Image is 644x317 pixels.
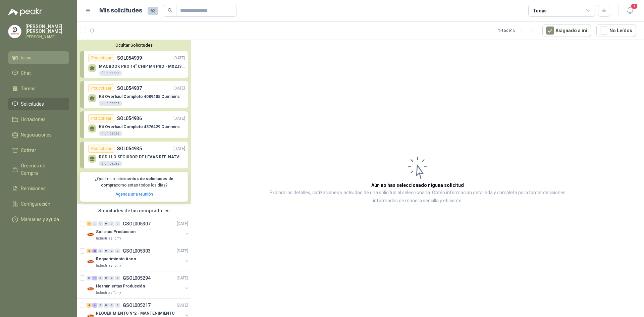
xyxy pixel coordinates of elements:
[87,230,95,239] img: Company Logo
[8,159,69,179] a: Órdenes de Compra
[177,248,188,254] p: [DATE]
[168,8,172,13] span: search
[98,221,103,226] div: 0
[173,115,185,122] p: [DATE]
[115,303,120,308] div: 0
[21,147,36,154] span: Cotizar
[87,247,190,268] a: 2 25 0 0 0 0 GSOL005303[DATE] Company LogoRequerimiento AseoIndustrias Tomy
[99,70,122,76] div: 1 Unidades
[21,162,63,177] span: Órdenes de Compra
[498,25,537,36] div: 1 - 15 de 15
[96,256,136,262] p: Requerimiento Aseo
[87,221,92,226] div: 3
[123,303,151,308] p: GSOL005217
[117,54,142,62] p: SOL054939
[21,54,32,61] span: Inicio
[96,283,145,289] p: Herramientas Producción
[173,55,185,61] p: [DATE]
[99,155,185,159] p: RODILLO SEGUIDOR DE LEVAS REF. NATV-17-PPA [PERSON_NAME]
[21,200,50,208] span: Configuración
[104,221,109,226] div: 0
[87,276,92,280] div: 0
[8,198,69,210] a: Configuración
[96,290,121,296] p: Industrias Tomy
[258,189,577,205] p: Explora los detalles, cotizaciones y actividad de una solicitud al seleccionarla. Obtén informaci...
[87,303,92,308] div: 4
[115,221,120,226] div: 0
[80,142,188,168] a: Por cotizarSOL054935[DATE] RODILLO SEGUIDOR DE LEVAS REF. NATV-17-PPA [PERSON_NAME]8 Unidades
[99,131,122,136] div: 1 Unidades
[115,192,153,197] a: Agenda una reunión
[109,221,114,226] div: 0
[8,51,69,64] a: Inicio
[99,124,180,129] p: Kit Overhaul Completo 4376429 Cummins
[87,258,95,266] img: Company Logo
[92,303,97,308] div: 4
[99,64,185,69] p: MACBOOK PRO 14" CHIP M4 PRO - MX2J3E/A
[371,181,464,189] h3: Aún no has seleccionado niguna solicitud
[101,176,173,188] b: cientos de solicitudes de compra
[104,249,109,253] div: 0
[99,161,122,166] div: 8 Unidades
[87,285,95,293] img: Company Logo
[21,116,46,123] span: Licitaciones
[21,131,52,139] span: Negociaciones
[8,213,69,226] a: Manuales y ayuda
[80,51,188,78] a: Por cotizarSOL054939[DATE] MACBOOK PRO 14" CHIP M4 PRO - MX2J3E/A1 Unidades
[8,82,69,95] a: Tareas
[21,185,46,192] span: Remisiones
[96,236,121,241] p: Industrias Tomy
[177,220,188,227] p: [DATE]
[123,276,151,280] p: GSOL005294
[148,7,158,15] span: 63
[88,54,114,62] div: Por cotizar
[80,81,188,108] a: Por cotizarSOL054937[DATE] Kit Overhaul Completo 4089405 Cummins1 Unidades
[99,6,142,15] h1: Mis solicitudes
[8,67,69,80] a: Chat
[8,25,21,38] img: Company Logo
[80,111,188,138] a: Por cotizarSOL054936[DATE] Kit Overhaul Completo 4376429 Cummins1 Unidades
[98,303,103,308] div: 0
[8,98,69,110] a: Solicitudes
[77,204,191,217] div: Solicitudes de tus compradores
[25,24,69,34] p: [PERSON_NAME] [PERSON_NAME]
[123,221,151,226] p: GSOL005307
[21,100,44,108] span: Solicitudes
[8,113,69,126] a: Licitaciones
[92,221,97,226] div: 0
[96,310,175,316] p: REQUERIMIENTO N°2 - MANTENIMIENTO
[8,182,69,195] a: Remisiones
[77,40,191,204] div: Ocultar SolicitudesPor cotizarSOL054939[DATE] MACBOOK PRO 14" CHIP M4 PRO - MX2J3E/A1 UnidadesPor...
[109,276,114,280] div: 0
[8,144,69,157] a: Cotizar
[98,276,103,280] div: 0
[88,145,114,153] div: Por cotizar
[542,24,591,37] button: Asignado a mi
[115,276,120,280] div: 0
[21,85,36,92] span: Tareas
[177,302,188,308] p: [DATE]
[117,115,142,122] p: SOL054936
[117,85,142,92] p: SOL054937
[596,24,636,37] button: No Leídos
[8,128,69,141] a: Negociaciones
[96,228,136,235] p: Solicitud Producción
[631,3,638,9] span: 1
[123,249,151,253] p: GSOL005303
[173,85,185,92] p: [DATE]
[25,35,69,39] p: [PERSON_NAME]
[8,8,42,16] img: Logo peakr
[177,275,188,281] p: [DATE]
[92,276,97,280] div: 14
[173,146,185,152] p: [DATE]
[80,43,188,48] button: Ocultar Solicitudes
[99,101,122,106] div: 1 Unidades
[104,303,109,308] div: 0
[84,176,184,189] p: ¿Quieres recibir como estas todos los días?
[21,69,31,77] span: Chat
[115,249,120,253] div: 0
[99,94,180,99] p: Kit Overhaul Completo 4089405 Cummins
[88,84,114,92] div: Por cotizar
[98,249,103,253] div: 0
[109,303,114,308] div: 0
